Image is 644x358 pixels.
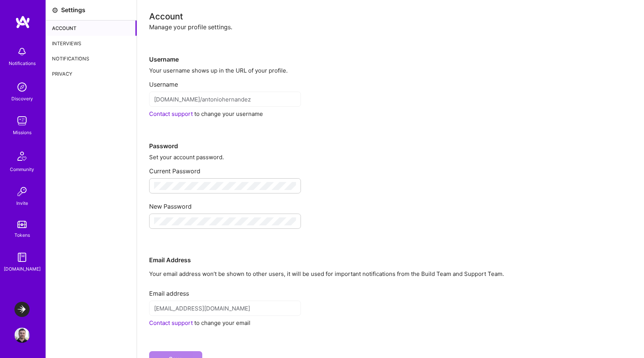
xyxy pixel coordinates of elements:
div: Invite [16,199,28,207]
div: Account [149,12,632,20]
img: bell [14,44,30,59]
div: Email Address [149,232,632,264]
img: logo [15,15,30,29]
img: teamwork [14,113,30,128]
img: User Avatar [14,328,30,343]
a: LaunchDarkly: Experimentation Delivery Team [13,302,31,317]
img: Community [13,147,31,165]
a: Contact support [149,110,193,117]
div: Tokens [14,231,30,239]
img: LaunchDarkly: Experimentation Delivery Team [14,302,30,317]
div: Username [149,74,632,89]
div: Interviews [46,36,137,51]
img: discovery [14,79,30,95]
img: tokens [17,221,27,228]
div: Discovery [11,95,33,103]
div: Community [10,165,34,173]
div: [DOMAIN_NAME] [4,265,41,273]
div: Notifications [46,51,137,66]
i: icon Settings [52,7,58,13]
div: Account [46,21,137,36]
div: New Password [149,196,632,211]
a: User Avatar [13,328,31,343]
div: Privacy [46,66,137,81]
p: Your email address won’t be shown to other users, it will be used for important notifications fro... [149,270,632,278]
div: Set your account password. [149,153,632,161]
div: Notifications [9,59,36,67]
div: Your username shows up in the URL of your profile. [149,67,632,74]
div: to change your email [149,319,632,327]
div: Username [149,31,632,63]
div: Missions [13,128,31,136]
div: Password [149,118,632,150]
div: Settings [61,6,85,14]
div: Email address [149,284,632,298]
div: Current Password [149,161,632,175]
img: guide book [14,250,30,265]
a: Contact support [149,319,193,326]
div: Manage your profile settings. [149,23,632,31]
div: to change your username [149,110,632,118]
img: Invite [14,184,30,199]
